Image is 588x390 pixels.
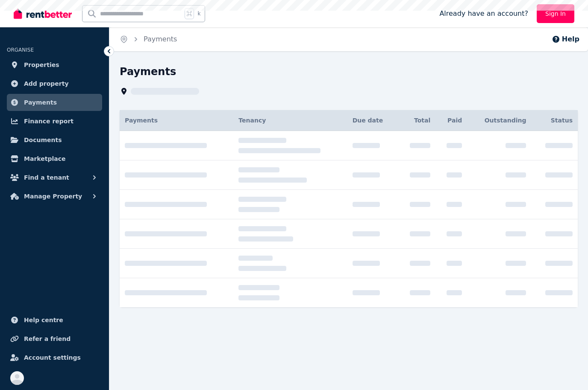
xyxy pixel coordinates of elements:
[7,330,102,347] a: Refer a friend
[24,135,62,145] span: Documents
[7,169,102,186] button: Find a tenant
[7,94,102,111] a: Payments
[24,116,73,126] span: Finance report
[24,334,71,344] span: Refer a friend
[125,117,158,124] span: Payments
[7,47,34,53] span: ORGANISE
[7,113,102,130] a: Finance report
[7,188,102,205] button: Manage Property
[398,110,436,131] th: Total
[347,110,398,131] th: Due date
[7,75,102,92] a: Add property
[435,110,467,131] th: Paid
[24,79,69,89] span: Add property
[14,7,72,20] img: RentBetter
[24,154,65,164] span: Marketplace
[537,4,574,23] a: Sign In
[109,27,187,51] nav: Breadcrumb
[120,65,176,79] h1: Payments
[24,97,57,108] span: Payments
[552,34,579,44] button: Help
[24,315,63,325] span: Help centre
[24,172,69,183] span: Find a tenant
[144,35,177,43] a: Payments
[24,352,81,363] span: Account settings
[7,56,102,73] a: Properties
[233,110,347,131] th: Tenancy
[531,110,578,131] th: Status
[24,60,59,70] span: Properties
[7,150,102,167] a: Marketplace
[7,349,102,366] a: Account settings
[24,191,82,201] span: Manage Property
[7,131,102,148] a: Documents
[7,311,102,329] a: Help centre
[439,9,528,19] span: Already have an account?
[467,110,531,131] th: Outstanding
[197,10,200,17] span: k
